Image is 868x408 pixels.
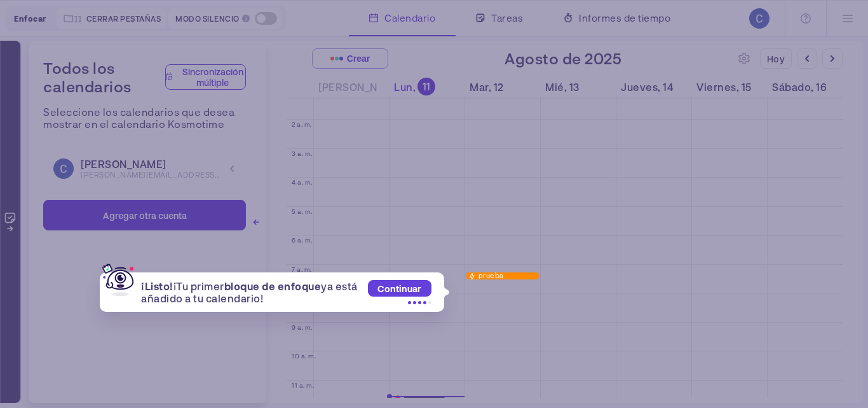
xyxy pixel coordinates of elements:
font: añadido a tu calendario! [141,292,263,304]
font: ¡Listo! [141,280,173,292]
font: ¡Tu primer [173,280,224,292]
button: Continuar [368,280,431,297]
font: Continuar [377,283,421,294]
font: ya está [321,280,358,292]
font: bloque de enfoque [224,280,322,292]
img: svg+xml;base64,PHN2ZyB3aWR0aD0iODAiIGhlaWdodD0iODAiIHZpZXdCb3g9IjAgMCA4MCA4MCIgZmlsbD0ibm9uZSIgeG... [102,262,137,297]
